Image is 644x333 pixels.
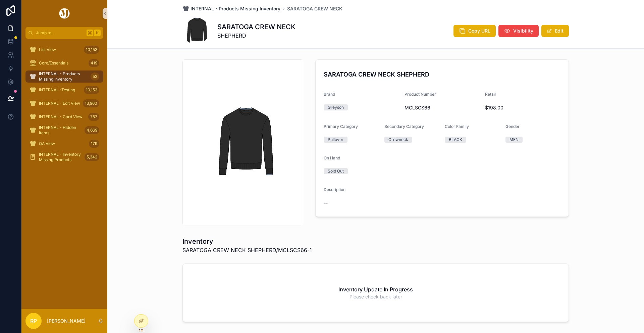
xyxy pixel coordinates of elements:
[39,141,55,146] span: QA View
[485,92,496,97] span: Retail
[405,92,436,97] span: Product Number
[85,153,99,161] div: 5,342
[541,25,569,37] button: Edit
[21,39,107,172] div: scrollable content
[338,285,413,293] h2: Inventory Update In Progress
[217,22,296,32] h1: SARATOGA CREW NECK
[84,86,99,94] div: 10,153
[328,104,344,110] div: Greyson
[39,114,83,120] span: INTERNAL - Card View
[324,187,345,192] span: Description
[217,32,296,40] span: SHEPHERD
[25,27,103,39] button: Jump to...K
[207,105,279,181] img: shepherd.jpeg
[25,138,103,150] a: QA View179
[91,73,99,81] div: 52
[25,111,103,123] a: INTERNAL - Card View757
[89,59,99,67] div: 419
[25,97,103,109] a: INTERNAL - Edit View13,960
[328,168,344,174] div: Sold Out
[39,87,75,93] span: INTERNAL -Testing
[84,46,99,54] div: 10,153
[85,126,99,134] div: 4,669
[25,84,103,96] a: INTERNAL -Testing10,153
[505,124,520,129] span: Gender
[25,151,103,163] a: INTERNAL - Inventory Missing Products5,342
[39,71,88,82] span: INTERNAL - Products Missing Inventory
[39,125,82,136] span: INTERNAL - Hidden Items
[89,140,99,148] div: 179
[182,246,312,254] span: SARATOGA CREW NECK SHEPHERD/MCLSCS66-1
[384,124,424,129] span: Secondary Category
[388,137,408,143] div: Crewneck
[509,137,519,143] div: MEN
[47,318,86,324] p: [PERSON_NAME]
[58,8,71,19] img: App logo
[449,137,462,143] div: BLACK
[498,25,539,37] button: Visibility
[324,124,358,129] span: Primary Category
[287,5,342,12] a: SARATOGA CREW NECK
[453,25,496,37] button: Copy URL
[182,237,312,246] h1: Inventory
[405,104,480,111] span: MCLSCS66
[324,92,335,97] span: Brand
[350,293,402,300] span: Please check back later
[25,124,103,136] a: INTERNAL - Hidden Items4,669
[324,70,560,79] h4: SARATOGA CREW NECK SHEPHERD
[39,152,82,162] span: INTERNAL - Inventory Missing Products
[25,57,103,69] a: Core/Essentials419
[39,60,68,66] span: Core/Essentials
[468,28,490,34] span: Copy URL
[324,200,328,206] span: --
[88,113,99,121] div: 757
[95,30,100,36] span: K
[83,99,99,107] div: 13,960
[513,28,533,34] span: Visibility
[445,124,469,129] span: Color Family
[25,70,103,83] a: INTERNAL - Products Missing Inventory52
[36,30,84,36] span: Jump to...
[324,155,340,160] span: On Hand
[39,101,80,106] span: INTERNAL - Edit View
[485,104,560,111] span: $198.00
[25,44,103,56] a: List View10,153
[39,47,56,52] span: List View
[182,5,280,12] a: INTERNAL - Products Missing Inventory
[328,137,343,143] div: Pullover
[191,5,280,12] span: INTERNAL - Products Missing Inventory
[30,317,37,325] span: RP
